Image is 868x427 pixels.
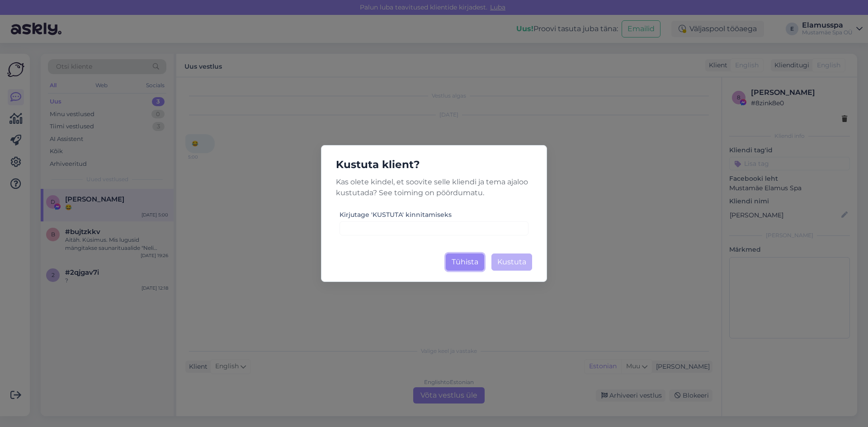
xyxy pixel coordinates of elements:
[329,177,539,198] p: Kas olete kindel, et soovite selle kliendi ja tema ajaloo kustutada? See toiming on pöördumatu.
[497,258,526,266] span: Kustuta
[491,253,532,271] button: Kustuta
[446,253,484,271] button: Tühista
[340,210,452,220] label: Kirjutage 'KUSTUTA' kinnitamiseks
[329,156,539,173] h5: Kustuta klient?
